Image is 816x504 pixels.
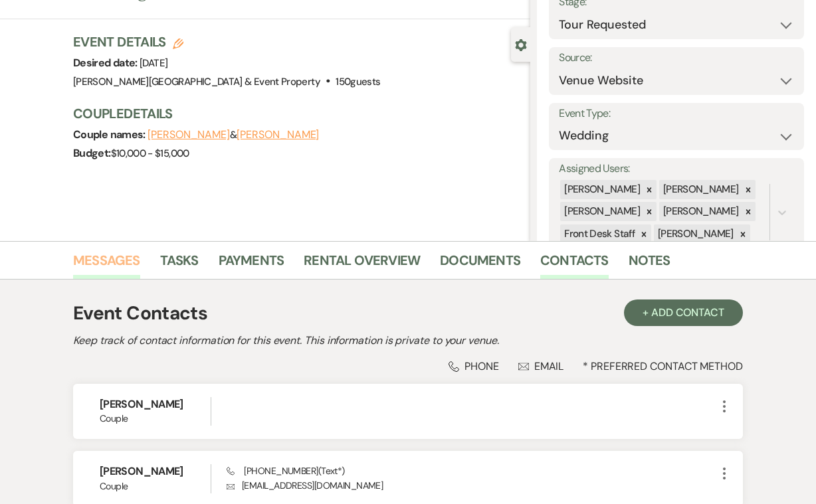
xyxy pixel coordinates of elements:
span: [PHONE_NUMBER] (Text*) [227,465,344,477]
span: Couple names: [73,127,148,141]
span: [DATE] [140,56,167,70]
span: Couple [100,479,211,493]
a: Tasks [160,250,199,279]
span: & [148,128,319,141]
label: Event Type: [559,104,794,124]
div: Front Desk Staff [560,224,637,244]
span: [PERSON_NAME][GEOGRAPHIC_DATA] & Event Property [73,75,320,88]
a: Rental Overview [304,250,420,279]
button: [PERSON_NAME] [148,129,230,140]
a: Notes [629,250,670,279]
div: [PERSON_NAME] [560,180,642,199]
div: [PERSON_NAME] [560,202,642,221]
div: [PERSON_NAME] [659,180,741,199]
h3: Event Details [73,33,381,51]
span: 150 guests [336,75,380,88]
label: Assigned Users: [559,159,794,179]
a: Payments [219,250,284,279]
div: * Preferred Contact Method [73,359,743,373]
div: [PERSON_NAME] [654,224,736,244]
span: $10,000 - $15,000 [111,147,189,160]
p: [EMAIL_ADDRESS][DOMAIN_NAME] [227,478,716,493]
h6: [PERSON_NAME] [100,397,211,412]
h2: Keep track of contact information for this event. This information is private to your venue. [73,333,743,349]
a: Messages [73,250,140,279]
span: Desired date: [73,56,140,70]
button: [PERSON_NAME] [237,129,319,140]
h6: [PERSON_NAME] [100,464,211,479]
button: Close lead details [515,38,527,50]
div: Phone [449,359,499,373]
a: Contacts [540,250,609,279]
span: Budget: [73,146,111,160]
button: + Add Contact [624,299,743,326]
div: Email [518,359,564,373]
div: [PERSON_NAME] [659,202,741,221]
a: Documents [440,250,520,279]
label: Source: [559,48,794,68]
h1: Event Contacts [73,299,207,327]
span: Couple [100,412,211,426]
h3: Couple Details [73,104,517,123]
